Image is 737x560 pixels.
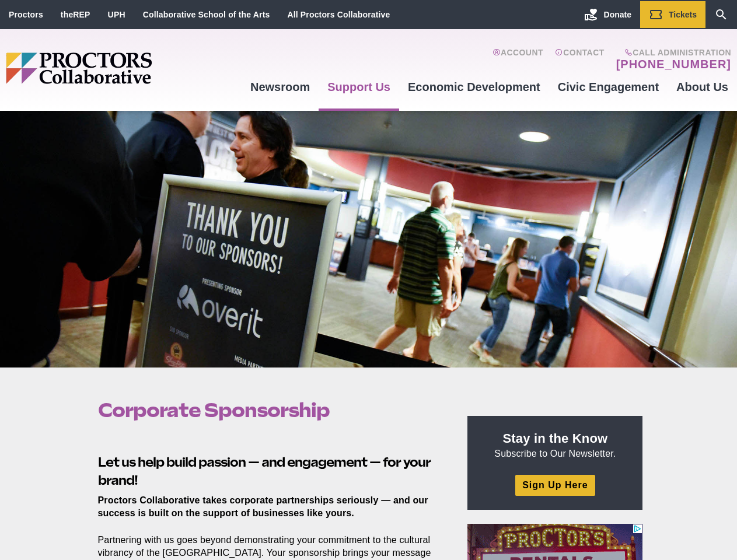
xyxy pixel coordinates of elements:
a: Newsroom [242,71,319,103]
a: Collaborative School of the Arts [143,10,270,19]
a: [PHONE_NUMBER] [616,57,731,71]
h1: Corporate Sponsorship [98,399,441,421]
a: theREP [61,10,90,19]
img: Proctors logo [6,52,242,84]
strong: Proctors Collaborative takes corporate partnerships seriously — and our success is built on the s... [98,495,428,518]
span: Call Administration [613,48,731,57]
strong: Stay in the Know [503,431,608,446]
a: Proctors [9,10,43,19]
h2: Let us help build passion — and engagement — for your brand! [98,435,441,489]
a: Account [493,48,543,71]
a: Tickets [640,1,705,28]
span: Donate [604,10,631,19]
a: All Proctors Collaborative [287,10,390,19]
a: Economic Development [399,71,549,103]
a: Civic Engagement [549,71,668,103]
a: Search [705,1,737,28]
a: Donate [575,1,640,28]
a: Support Us [319,71,399,103]
p: Subscribe to Our Newsletter. [481,430,628,460]
a: About Us [668,71,737,103]
a: Sign Up Here [515,475,595,495]
span: Tickets [669,10,697,19]
a: Contact [555,48,605,71]
a: UPH [108,10,125,19]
